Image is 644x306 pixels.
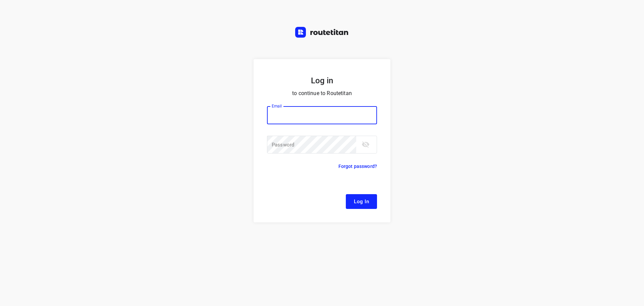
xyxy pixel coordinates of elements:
p: to continue to Routetitan [267,89,377,98]
span: Log In [354,197,369,206]
p: Forgot password? [338,162,377,170]
button: Log In [346,194,377,209]
img: Routetitan [295,27,349,38]
button: toggle password visibility [359,138,372,151]
h5: Log in [267,75,377,86]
